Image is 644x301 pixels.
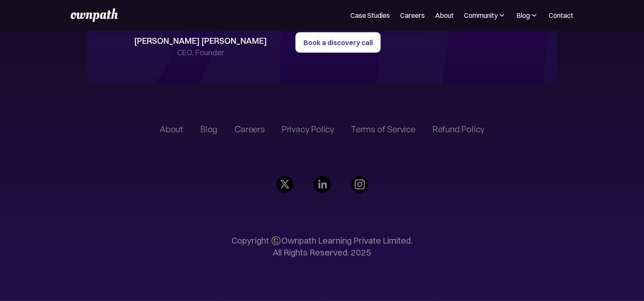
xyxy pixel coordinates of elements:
[235,124,265,134] a: Careers
[160,124,183,134] a: About
[549,10,573,20] a: Contact
[295,32,381,53] a: Book a discovery call
[464,10,506,20] div: Community
[516,10,538,20] div: Blog
[432,124,484,134] a: Refund Policy
[464,10,498,20] div: Community
[350,10,390,20] a: Case Studies
[232,235,412,258] p: Copyright ©️Ownpath Learning Private Limited. All Rights Reserved. 2025
[134,35,267,47] div: [PERSON_NAME] [PERSON_NAME]
[177,47,224,59] div: CEO, Founder
[516,10,530,20] div: Blog
[282,124,334,134] a: Privacy Policy
[351,124,415,134] a: Terms of Service
[435,10,454,20] a: About
[200,124,218,134] a: Blog
[400,10,425,20] a: Careers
